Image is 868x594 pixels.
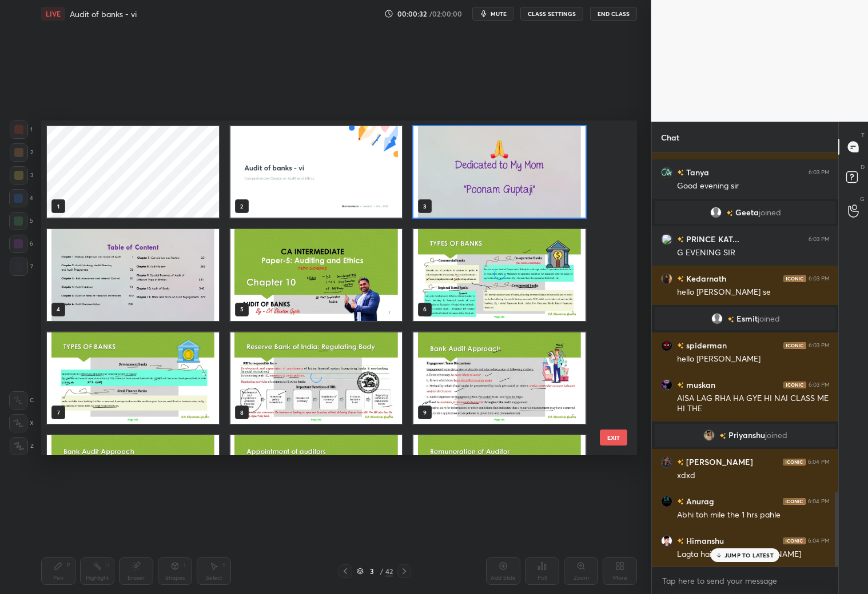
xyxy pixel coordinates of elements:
[661,379,672,391] img: 8430983dc3024bc59926ac31699ae35f.jpg
[590,7,637,21] button: End Class
[809,236,830,243] div: 6:03 PM
[10,166,33,184] div: 3
[380,568,383,575] div: /
[677,470,830,481] div: xdxd
[677,287,830,298] div: hello [PERSON_NAME] se
[677,539,684,545] img: no-rating-badge.077c3623.svg
[600,430,627,445] button: EXIT
[727,316,734,323] img: no-rating-badge.077c3623.svg
[9,189,33,207] div: 4
[47,229,219,320] img: 1759321996XG5DZP.pdf
[413,126,586,218] img: 1759321996XG5DZP.pdf
[809,382,830,388] div: 6:03 PM
[808,537,830,544] div: 6:04 PM
[47,332,219,424] img: 1759321996XG5DZP.pdf
[661,535,672,547] img: 3
[70,9,137,19] h4: Audit of banks - vi
[677,354,830,365] div: hello [PERSON_NAME]
[724,552,774,559] p: JUMP TO LATEST
[719,433,726,439] img: no-rating-badge.077c3623.svg
[860,195,865,203] p: G
[677,383,684,389] img: no-rating-badge.077c3623.svg
[9,212,33,230] div: 5
[661,456,672,468] img: a358d6efd4b64471b9a414a6fa5ab202.jpg
[661,496,672,507] img: 1d2a9837b55e4b7c8db79438d8ec4618.png
[366,568,377,575] div: 3
[230,126,403,218] img: c6bccbb2-9ec2-11f0-94b6-c27b46c6034e.jpg
[684,456,753,468] h6: [PERSON_NAME]
[661,340,672,351] img: d7b266e9af654528916c65a7cf32705e.jpg
[710,207,721,218] img: default.png
[783,382,806,388] img: iconic-dark.1390631f.png
[736,314,757,323] span: Esmit
[661,167,672,178] img: bffa32424fee42e38e7d05f5e508ee38.jpg
[677,509,830,521] div: Abhi toh mile the 1 hrs pahle
[10,143,33,162] div: 2
[735,208,758,217] span: Geeta
[783,275,806,282] img: iconic-dark.1390631f.png
[684,495,714,507] h6: Anurag
[677,170,684,176] img: no-rating-badge.077c3623.svg
[809,342,830,349] div: 6:03 PM
[783,498,806,505] img: iconic-dark.1390631f.png
[711,313,722,324] img: default.png
[684,166,709,178] h6: Tanya
[783,342,806,349] img: iconic-dark.1390631f.png
[47,435,219,527] img: 1759321996XG5DZP.pdf
[684,535,724,547] h6: Himanshu
[661,234,672,245] img: 3
[41,7,65,21] div: LIVE
[684,339,727,351] h6: spiderman
[677,247,830,259] div: G EVENING SIR
[808,498,830,505] div: 6:04 PM
[472,7,513,21] button: mute
[520,7,583,21] button: CLASS SETTINGS
[491,10,507,18] span: mute
[677,237,684,243] img: no-rating-badge.077c3623.svg
[684,233,739,245] h6: PRINCE KAT...
[765,431,787,440] span: joined
[809,169,830,176] div: 6:03 PM
[413,332,586,424] img: 1759321996XG5DZP.pdf
[728,431,765,440] span: Priyanshu
[783,459,806,465] img: iconic-dark.1390631f.png
[757,314,779,323] span: joined
[9,235,33,253] div: 6
[677,276,684,283] img: no-rating-badge.077c3623.svg
[758,208,781,217] span: joined
[726,210,732,216] img: no-rating-badge.077c3623.svg
[677,180,830,192] div: Good evening sir
[10,437,34,455] div: Z
[9,414,34,432] div: X
[10,121,33,139] div: 1
[677,460,684,466] img: no-rating-badge.077c3623.svg
[10,258,33,276] div: 7
[661,273,672,284] img: bca224407db94aa297a5f160b5ebc9ba.jpg
[677,499,684,505] img: no-rating-badge.077c3623.svg
[677,393,830,415] div: AISA LAG RHA HA GYE HI NAI CLASS ME HI THE
[783,537,806,544] img: iconic-dark.1390631f.png
[703,430,715,441] img: ac7fb660e3c34ab58fdcde9eb811caf6.jpg
[41,121,617,455] div: grid
[385,566,393,576] div: 42
[861,131,865,139] p: T
[809,275,830,282] div: 6:03 PM
[684,379,715,391] h6: muskan
[9,391,34,410] div: C
[652,122,688,152] p: Chat
[677,549,830,560] div: Lagta hai kichdi [PERSON_NAME]
[230,435,403,527] img: 1759321996XG5DZP.pdf
[808,459,830,465] div: 6:04 PM
[684,272,726,284] h6: Kedarnath
[861,163,865,171] p: D
[230,229,403,320] img: 1759321996XG5DZP.pdf
[652,153,839,567] div: grid
[677,343,684,350] img: no-rating-badge.077c3623.svg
